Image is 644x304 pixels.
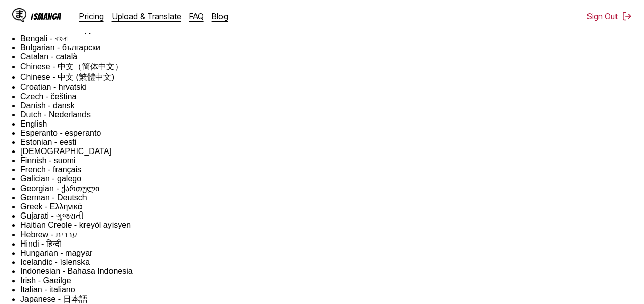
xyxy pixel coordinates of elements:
a: German - Deutsch [20,193,87,202]
a: Hebrew - ‎‫עברית‬‎ [20,230,77,239]
a: Esperanto - esperanto [20,129,101,137]
a: Dutch - Nederlands [20,110,91,119]
a: Indonesian - Bahasa Indonesia [20,267,133,276]
a: Italian - italiano [20,285,75,294]
a: Galician - galego [20,174,81,183]
a: Greek - Ελληνικά [20,202,82,211]
a: Pricing [79,11,104,21]
a: Upload & Translate [112,11,181,21]
a: Icelandic - íslenska [20,258,90,266]
a: FAQ [189,11,204,21]
a: Georgian - ქართული [20,184,99,193]
a: Hindi - हिन्दी [20,239,61,248]
a: Chinese - 中文 (繁體中文) [20,73,114,81]
a: Danish - dansk [20,101,75,110]
a: Estonian - eesti [20,138,76,146]
img: Sign out [622,11,632,21]
a: Irish - Gaeilge [20,276,71,285]
a: Czech - čeština [20,92,76,101]
button: Sign Out [587,11,632,21]
a: Croatian - hrvatski [20,83,87,92]
img: IsManga Logo [12,8,26,22]
a: Haitian Creole - kreyòl ayisyen [20,221,131,229]
div: IsManga [31,12,61,21]
a: English [20,119,47,128]
a: Gujarati - ગુજરાતી [20,211,84,220]
a: Catalan - català [20,52,77,61]
a: Chinese - 中文（简体中文） [20,62,123,71]
a: [DEMOGRAPHIC_DATA] [20,147,111,156]
a: French - français [20,165,81,174]
a: Blog [212,11,228,21]
a: Hungarian - magyar [20,249,92,257]
a: Japanese - 日本語 [20,295,88,303]
a: IsManga LogoIsManga [12,8,79,24]
a: Bengali - বাংলা [20,34,68,43]
a: Finnish - suomi [20,156,75,165]
a: Bulgarian - български [20,43,100,52]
